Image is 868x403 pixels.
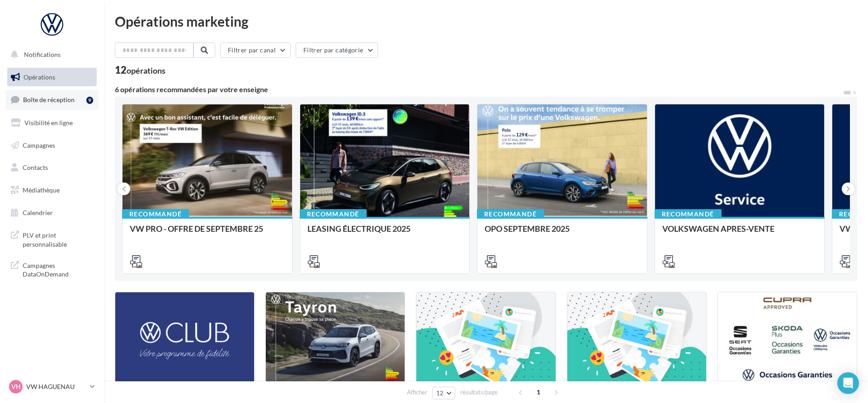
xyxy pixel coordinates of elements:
[220,42,291,58] button: Filtrer par canal
[5,225,99,252] a: PLV et print personnalisable
[300,209,367,219] div: Recommandé
[477,209,544,219] div: Recommandé
[86,97,93,104] div: 9
[662,224,817,242] div: VOLKSWAGEN APRES-VENTE
[5,256,99,282] a: Campagnes DataOnDemand
[5,113,99,132] a: Visibilité en ligne
[5,68,99,87] a: Opérations
[296,42,378,58] button: Filtrer par catégorie
[23,164,48,171] span: Contacts
[307,224,462,242] div: LEASING ÉLECTRIQUE 2025
[7,378,97,395] a: VH VW HAGUENAU
[436,389,444,397] span: 12
[24,73,55,81] span: Opérations
[23,259,93,279] span: Campagnes DataOnDemand
[24,119,73,127] span: Visibilité en ligne
[5,90,99,109] a: Boîte de réception9
[432,387,455,399] button: 12
[26,382,86,391] p: VW HAGUENAU
[5,158,99,177] a: Contacts
[11,382,21,391] span: VH
[23,186,60,194] span: Médiathèque
[5,45,95,64] button: Notifications
[407,388,427,397] span: Afficher
[5,181,99,200] a: Médiathèque
[127,66,165,75] div: opérations
[115,86,843,93] div: 6 opérations recommandées par votre enseigne
[460,388,498,397] span: résultats/page
[115,14,857,28] div: Opérations marketing
[115,65,165,75] div: 12
[23,141,55,149] span: Campagnes
[23,209,53,216] span: Calendrier
[485,224,640,242] div: OPO SEPTEMBRE 2025
[23,96,75,103] span: Boîte de réception
[531,385,546,399] span: 1
[130,224,285,242] div: VW PRO - OFFRE DE SEPTEMBRE 25
[837,372,859,394] div: Open Intercom Messenger
[5,136,99,155] a: Campagnes
[23,229,93,248] span: PLV et print personnalisable
[24,51,61,58] span: Notifications
[655,209,722,219] div: Recommandé
[122,209,189,219] div: Recommandé
[5,203,99,222] a: Calendrier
